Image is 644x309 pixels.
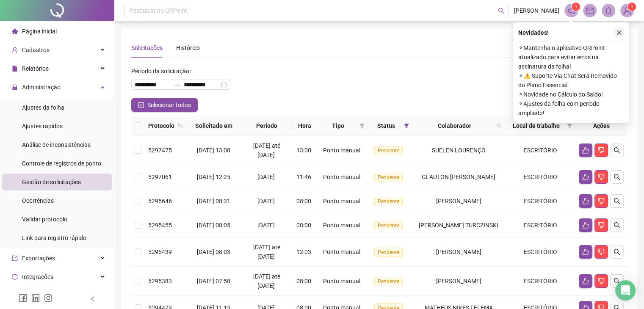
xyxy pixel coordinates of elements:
[186,116,241,136] th: Solicitado em
[22,104,64,111] span: Ajustes da folha
[615,280,636,301] div: Open Intercom Messenger
[509,121,564,130] span: Local de trabalho
[320,121,356,130] span: Tipo
[572,3,580,11] sup: 1
[505,165,575,189] td: ESCRITÓRIO
[22,216,67,223] span: Validar protocolo
[148,222,172,229] span: 5295455
[22,28,57,35] span: Página inicial
[436,278,481,284] span: [PERSON_NAME]
[436,198,481,204] span: [PERSON_NAME]
[323,174,360,180] span: Ponto manual
[419,222,498,229] span: [PERSON_NAME] TURCZINSKI
[22,235,86,241] span: Link para registro rápido
[197,174,230,180] span: [DATE] 12:25
[598,198,605,204] span: dislike
[293,116,316,136] th: Hora
[147,100,191,110] span: Selecionar todos
[197,222,230,229] span: [DATE] 08:05
[614,278,620,284] span: search
[174,81,180,88] span: swap-right
[518,71,624,90] span: ⚬ ⚠️ Suporte Via Chat Será Removido do Plano Essencial
[22,273,53,280] span: Integrações
[197,248,230,255] span: [DATE] 08:03
[323,248,360,255] span: Ponto manual
[148,121,174,130] span: Protocolo
[565,119,574,132] span: filter
[22,160,101,167] span: Controle de registros de ponto
[598,248,605,255] span: dislike
[422,174,495,180] span: GLAUTON [PERSON_NAME]
[505,267,575,296] td: ESCRITÓRIO
[614,198,620,204] span: search
[598,174,605,180] span: dislike
[22,47,50,53] span: Cadastros
[498,8,504,14] span: search
[605,7,612,14] span: bell
[12,28,18,34] span: home
[582,248,589,255] span: like
[296,198,311,204] span: 08:00
[296,248,311,255] span: 12:03
[614,147,620,154] span: search
[31,294,40,302] span: linkedin
[505,189,575,213] td: ESCRITÓRIO
[257,222,275,229] span: [DATE]
[614,222,620,229] span: search
[582,174,589,180] span: like
[148,248,172,255] span: 5295439
[505,136,575,165] td: ESCRITÓRIO
[22,197,54,204] span: Ocorrências
[586,7,594,14] span: mail
[131,64,195,78] label: Período da solicitação
[374,197,403,206] span: Pendente
[505,237,575,267] td: ESCRITÓRIO
[197,198,230,204] span: [DATE] 08:31
[253,142,280,158] span: [DATE] até [DATE]
[402,119,411,132] span: filter
[374,173,403,182] span: Pendente
[323,278,360,284] span: Ponto manual
[197,147,230,154] span: [DATE] 13:08
[432,147,486,154] span: SUELEN LOURENÇO
[241,116,293,136] th: Período
[358,119,366,132] span: filter
[138,102,144,108] span: check-square
[22,65,49,72] span: Relatórios
[582,278,589,284] span: like
[19,294,27,302] span: facebook
[404,123,409,128] span: filter
[582,147,589,154] span: like
[416,121,493,130] span: Colaborador
[579,121,624,130] div: Ações
[616,30,622,36] span: close
[371,121,400,130] span: Status
[12,274,18,280] span: sync
[630,4,633,10] span: 1
[323,147,360,154] span: Ponto manual
[436,248,481,255] span: [PERSON_NAME]
[22,84,61,91] span: Administração
[323,198,360,204] span: Ponto manual
[296,174,311,180] span: 11:46
[253,273,280,289] span: [DATE] até [DATE]
[627,3,636,11] sup: Atualize o seu contato no menu Meus Dados
[257,174,275,180] span: [DATE]
[359,123,365,128] span: filter
[178,123,183,128] span: search
[44,294,53,302] span: instagram
[518,43,624,71] span: ⚬ Mantenha o aplicativo QRPoint atualizado para evitar erros na assinatura da folha!
[296,278,311,284] span: 08:00
[598,278,605,284] span: dislike
[148,198,172,204] span: 5295646
[598,147,605,154] span: dislike
[131,98,198,112] button: Selecionar todos
[518,28,549,37] span: Novidades !
[12,47,18,53] span: user-add
[90,296,96,302] span: left
[22,179,81,185] span: Gestão de solicitações
[197,278,230,284] span: [DATE] 07:58
[22,141,91,148] span: Análise de inconsistências
[505,213,575,237] td: ESCRITÓRIO
[374,248,403,257] span: Pendente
